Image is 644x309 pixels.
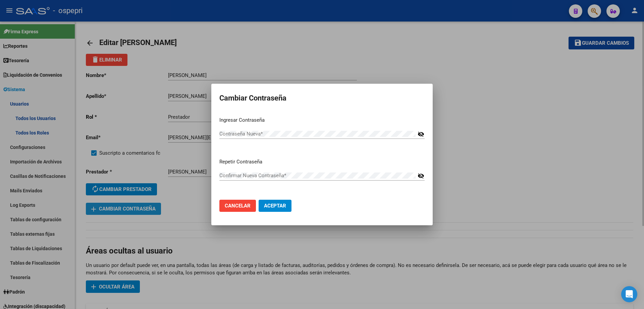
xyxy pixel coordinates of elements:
[259,200,291,212] button: Aceptar
[418,130,424,138] mat-icon: visibility_off
[219,116,425,124] p: Ingresar Contraseña
[621,286,637,302] div: Open Intercom Messenger
[219,158,425,166] p: Repetir Contraseña
[264,203,286,209] span: Aceptar
[225,203,251,209] span: Cancelar
[219,200,256,212] button: Cancelar
[418,172,424,180] mat-icon: visibility_off
[219,92,425,105] h2: Cambiar Contraseña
